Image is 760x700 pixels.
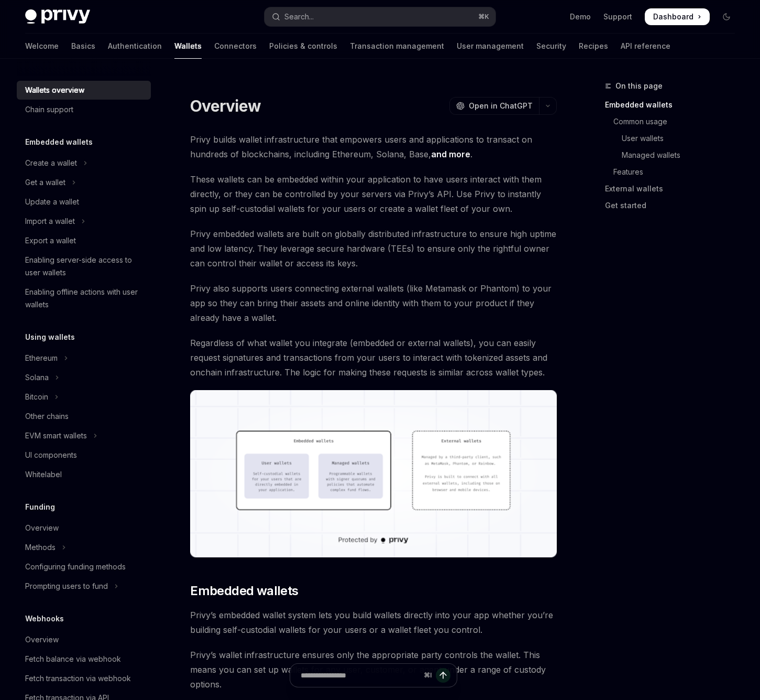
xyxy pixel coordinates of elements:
[17,100,151,119] a: Chain support
[645,8,710,25] a: Dashboard
[621,34,670,59] a: API reference
[25,633,59,646] div: Overview
[25,331,75,343] h5: Using wallets
[17,283,151,314] a: Enabling offline actions with user wallets
[17,349,151,368] button: Toggle Ethereum section
[17,557,151,576] a: Configuring funding methods
[605,130,743,147] a: User wallets
[108,34,162,59] a: Authentication
[17,630,151,649] a: Overview
[17,173,151,192] button: Toggle Get a wallet section
[17,231,151,250] a: Export a wallet
[25,410,69,423] div: Other chains
[190,648,557,692] span: Privy’s wallet infrastructure ensures only the appropriate party controls the wallet. This means ...
[301,664,420,687] input: Ask a question...
[17,368,151,387] button: Toggle Solana section
[17,212,151,231] button: Toggle Import a wallet section
[17,446,151,465] a: UI components
[71,34,95,59] a: Basics
[17,387,151,406] button: Toggle Bitcoin section
[17,650,151,669] a: Fetch balance via webhook
[25,352,58,364] div: Ethereum
[25,136,93,148] h5: Embedded wallets
[25,580,108,593] div: Prompting users to fund
[25,429,87,442] div: EVM smart wallets
[190,281,557,325] span: Privy also supports users connecting external wallets (like Metamask or Phantom) to your app so t...
[603,12,632,22] a: Support
[190,172,557,216] span: These wallets can be embedded within your application to have users interact with them directly, ...
[605,96,743,113] a: Embedded wallets
[605,164,743,180] a: Features
[25,254,145,279] div: Enabling server-side access to user wallets
[653,12,693,22] span: Dashboard
[605,180,743,197] a: External wallets
[17,251,151,282] a: Enabling server-side access to user wallets
[25,391,48,403] div: Bitcoin
[25,215,75,228] div: Import a wallet
[25,84,84,96] div: Wallets overview
[25,176,65,189] div: Get a wallet
[17,407,151,426] a: Other chains
[17,519,151,537] a: Overview
[17,192,151,211] a: Update a wallet
[478,13,489,21] span: ⌘ K
[17,669,151,688] a: Fetch transaction via webhook
[25,34,59,59] a: Welcome
[25,468,62,481] div: Whitelabel
[17,81,151,100] a: Wallets overview
[25,9,90,24] img: dark logo
[25,561,126,573] div: Configuring funding methods
[190,583,298,599] span: Embedded wallets
[190,390,557,557] img: images/walletoverview.png
[431,149,470,160] a: and more
[269,34,337,59] a: Policies & controls
[25,653,121,665] div: Fetch balance via webhook
[605,197,743,214] a: Get started
[579,34,608,59] a: Recipes
[605,147,743,164] a: Managed wallets
[25,234,76,247] div: Export a wallet
[615,80,663,92] span: On this page
[449,97,539,115] button: Open in ChatGPT
[570,12,591,22] a: Demo
[17,426,151,445] button: Toggle EVM smart wallets section
[25,286,145,311] div: Enabling offline actions with user wallets
[174,34,202,59] a: Wallets
[17,577,151,596] button: Toggle Prompting users to fund section
[190,132,557,161] span: Privy builds wallet infrastructure that empowers users and applications to transact on hundreds o...
[718,8,735,25] button: Toggle dark mode
[605,113,743,130] a: Common usage
[25,371,49,384] div: Solana
[17,154,151,173] button: Toggle Create a wallet section
[436,668,450,683] button: Send message
[25,672,131,685] div: Fetch transaction via webhook
[214,34,257,59] a: Connectors
[265,7,495,26] button: Open search
[190,336,557,380] span: Regardless of what wallet you integrate (embedded or external wallets), you can easily request si...
[25,612,64,625] h5: Webhooks
[25,196,79,208] div: Update a wallet
[25,522,59,534] div: Overview
[17,465,151,484] a: Whitelabel
[25,449,77,461] div: UI components
[469,101,533,111] span: Open in ChatGPT
[350,34,444,59] a: Transaction management
[190,96,261,115] h1: Overview
[536,34,566,59] a: Security
[190,227,557,271] span: Privy embedded wallets are built on globally distributed infrastructure to ensure high uptime and...
[17,538,151,557] button: Toggle Methods section
[25,157,77,169] div: Create a wallet
[190,608,557,637] span: Privy’s embedded wallet system lets you build wallets directly into your app whether you’re build...
[25,501,55,513] h5: Funding
[457,34,524,59] a: User management
[284,10,314,23] div: Search...
[25,103,73,116] div: Chain support
[25,541,56,554] div: Methods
